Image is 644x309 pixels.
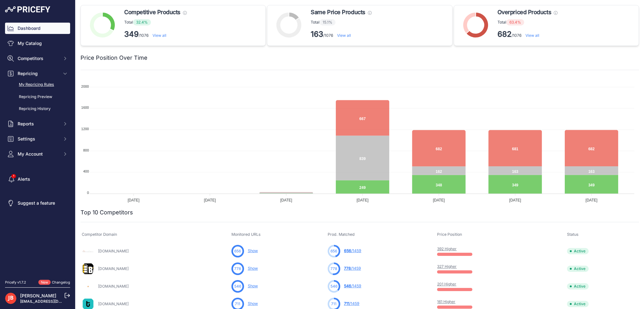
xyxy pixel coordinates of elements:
a: [EMAIL_ADDRESS][DOMAIN_NAME] [20,299,86,304]
a: 161 Higher [437,299,455,304]
a: Show [248,266,258,271]
button: Reports [5,118,70,130]
a: 327 Higher [437,264,457,269]
a: View all [337,33,351,38]
a: 201 Higher [437,282,456,286]
p: /1076 [311,29,371,39]
a: Show [248,301,258,306]
button: My Account [5,148,70,160]
a: Dashboard [5,23,70,34]
tspan: 800 [83,148,89,152]
span: 32.4% [133,19,151,25]
p: /1076 [124,29,187,39]
span: 778 [330,266,337,272]
p: Total [311,19,371,25]
div: Pricefy v1.7.2 [5,280,26,285]
a: Suggest a feature [5,197,70,209]
tspan: 1600 [81,106,89,109]
a: 546/1459 [344,284,361,288]
a: My Repricing Rules [5,79,70,90]
span: Repricing [18,70,59,77]
tspan: [DATE] [586,198,597,202]
a: 392 Higher [437,246,457,251]
tspan: 0 [87,191,89,195]
span: Competitors [18,55,59,62]
strong: 163 [311,30,323,39]
span: 546 [234,284,241,289]
span: Active [567,301,589,307]
span: 656 [234,248,241,254]
span: 711 [235,301,240,307]
tspan: [DATE] [509,198,521,202]
tspan: 400 [83,169,89,173]
span: Overpriced Products [497,8,551,17]
strong: 682 [497,30,512,39]
h2: Price Position Over Time [80,53,147,62]
span: 778 [344,266,351,271]
span: 63.4% [506,19,524,25]
a: [DOMAIN_NAME] [98,301,129,306]
span: Prod. Matched [328,232,355,237]
a: 711/1459 [344,301,359,306]
span: My Account [18,151,59,157]
a: Repricing History [5,103,70,114]
span: Competitive Products [124,8,180,17]
tspan: [DATE] [280,198,292,202]
a: View all [525,33,539,38]
span: Active [567,283,589,290]
tspan: 2000 [81,85,89,88]
a: View all [153,33,166,38]
a: 778/1459 [344,266,361,271]
span: Status [567,232,579,237]
span: Settings [18,136,59,142]
a: Alerts [5,174,70,185]
span: 546 [344,284,351,288]
a: Changelog [52,280,70,284]
span: 546 [330,284,337,289]
tspan: 1200 [81,127,89,131]
span: Active [567,248,589,254]
span: 778 [234,266,241,272]
tspan: [DATE] [357,198,369,202]
span: Reports [18,121,59,127]
a: [DOMAIN_NAME] [98,249,129,253]
h2: Top 10 Competitors [80,208,133,217]
button: Settings [5,133,70,145]
a: [PERSON_NAME] [20,293,56,298]
span: Monitored URLs [231,232,261,237]
span: Same Price Products [311,8,365,17]
p: Total [124,19,187,25]
nav: Sidebar [5,23,70,272]
tspan: [DATE] [204,198,216,202]
a: [DOMAIN_NAME] [98,284,129,289]
a: [DOMAIN_NAME] [98,266,129,271]
a: 656/1459 [344,248,361,253]
a: Show [248,284,258,288]
a: Repricing Preview [5,91,70,102]
button: Repricing [5,68,70,79]
tspan: [DATE] [433,198,445,202]
button: Competitors [5,53,70,64]
span: 711 [344,301,349,306]
p: /1076 [497,29,558,39]
span: Competitor Domain [82,232,117,237]
span: Price Position [437,232,462,237]
span: New [38,280,51,285]
span: 711 [331,301,336,307]
p: Total [497,19,558,25]
strong: 349 [124,30,139,39]
span: 15.1% [319,19,336,25]
a: Show [248,248,258,253]
img: Pricefy Logo [5,6,50,13]
tspan: [DATE] [128,198,140,202]
span: 656 [330,248,337,254]
span: Active [567,266,589,272]
a: My Catalog [5,38,70,49]
span: 656 [344,248,351,253]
